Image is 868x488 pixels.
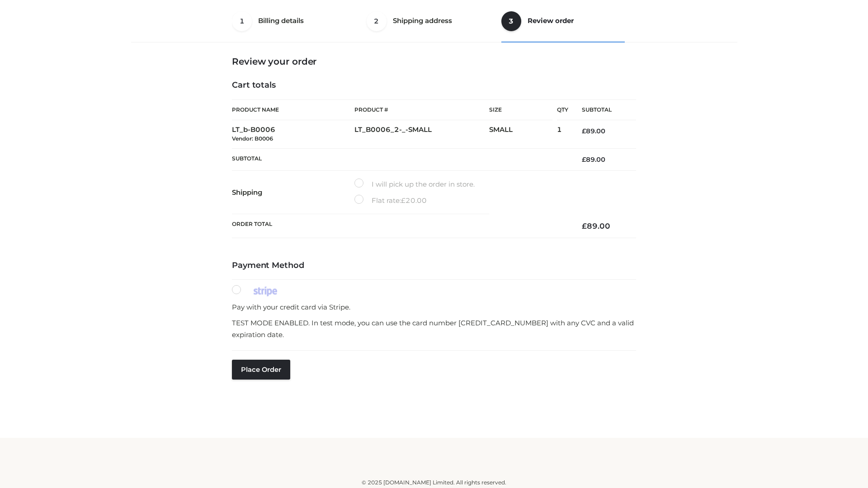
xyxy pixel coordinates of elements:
span: £ [582,127,586,135]
span: £ [582,221,587,230]
th: Shipping [232,171,354,214]
bdi: 20.00 [401,196,427,205]
div: © 2025 [DOMAIN_NAME] Limited. All rights reserved. [134,478,734,487]
th: Product Name [232,99,354,120]
span: £ [582,155,586,164]
small: Vendor: B0006 [232,135,273,142]
bdi: 89.00 [582,127,605,135]
p: Pay with your credit card via Stripe. [232,301,636,313]
th: Qty [557,99,568,120]
button: Place order [232,360,290,380]
bdi: 89.00 [582,221,610,230]
p: TEST MODE ENABLED. In test mode, you can use the card number [CREDIT_CARD_NUMBER] with any CVC an... [232,317,636,340]
span: £ [401,196,406,205]
th: Size [489,100,552,120]
th: Subtotal [568,100,636,120]
h4: Payment Method [232,261,636,271]
th: Product # [354,99,489,120]
th: Order Total [232,214,568,238]
label: I will pick up the order in store. [354,178,475,190]
td: LT_b-B0006 [232,120,354,149]
td: 1 [557,120,568,149]
bdi: 89.00 [582,155,605,164]
h3: Review your order [232,56,636,67]
td: LT_B0006_2-_-SMALL [354,120,489,149]
label: Flat rate: [354,195,427,206]
th: Subtotal [232,148,568,170]
td: SMALL [489,120,557,149]
h4: Cart totals [232,80,636,90]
